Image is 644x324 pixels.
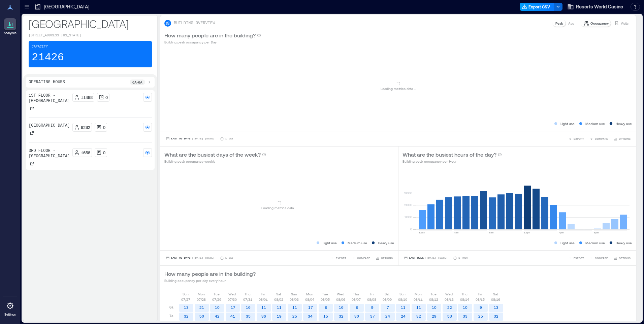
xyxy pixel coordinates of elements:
text: 12pm [524,231,530,234]
p: Sat [493,291,498,297]
text: 11 [261,305,266,310]
p: Light use [560,240,575,246]
p: [GEOGRAPHIC_DATA] [29,17,152,30]
p: 6a - 6a [132,79,142,85]
p: 3rd Floor - [GEOGRAPHIC_DATA] [29,148,70,159]
span: EXPORT [574,137,584,141]
p: [STREET_ADDRESS][US_STATE] [29,33,152,38]
p: Fri [370,291,374,297]
p: 08/05 [321,297,330,302]
p: 8282 [81,125,90,130]
p: Tue [430,291,437,297]
button: EXPORT [567,135,585,142]
text: 41 [230,314,235,318]
p: Sun [291,291,297,297]
p: Light use [323,240,337,246]
span: COMPARE [595,137,608,141]
p: 08/11 [414,297,423,302]
p: 07/28 [197,297,206,302]
p: Light use [560,121,575,126]
p: Occupancy [590,21,609,26]
text: 8am [489,231,494,234]
p: Building occupancy per day every hour [164,278,256,283]
p: 08/09 [383,297,392,302]
p: Medium use [348,240,367,246]
text: 10 [463,305,468,310]
text: 7 [387,305,389,310]
span: OPTIONS [619,137,631,141]
p: 7a [169,313,173,319]
p: Sat [385,291,389,297]
span: COMPARE [595,256,608,260]
p: 1656 [81,150,90,155]
text: 34 [308,314,313,318]
button: Last 90 Days |[DATE]-[DATE] [164,255,216,261]
text: 24 [401,314,406,318]
text: 32 [494,314,498,318]
p: Loading metrics data ... [261,205,297,210]
p: 1 Day [225,256,233,260]
text: 16 [246,305,251,310]
text: 37 [370,314,375,318]
p: Medium use [585,240,605,246]
span: OPTIONS [381,256,393,260]
text: 4pm [559,231,564,234]
p: Analytics [4,31,17,35]
text: 19 [277,314,282,318]
text: 42 [215,314,220,318]
p: Tue [214,291,220,297]
p: Peak [555,21,563,26]
p: 1st Floor - [GEOGRAPHIC_DATA] [29,93,70,104]
p: How many people are in the building? [164,31,256,39]
p: Wed [228,291,236,297]
p: 07/30 [228,297,237,302]
p: 08/02 [274,297,283,302]
p: Tue [322,291,328,297]
p: 08/07 [352,297,361,302]
p: 08/01 [259,297,268,302]
text: 35 [246,314,251,318]
p: 0 [105,95,108,100]
p: Sun [183,291,189,297]
button: COMPARE [588,255,609,261]
p: Capacity [32,44,48,50]
p: 08/06 [336,297,345,302]
p: Wed [337,291,344,297]
p: What are the busiest days of the week? [164,151,261,159]
text: 11 [416,305,421,310]
text: 11 [277,305,282,310]
tspan: 0 [410,227,412,231]
text: 13 [494,305,498,310]
text: 15 [323,314,328,318]
p: [GEOGRAPHIC_DATA] [44,3,89,10]
text: 8 [356,305,358,310]
span: OPTIONS [619,256,631,260]
span: EXPORT [574,256,584,260]
p: Avg [568,21,574,26]
p: 08/12 [429,297,438,302]
span: EXPORT [336,256,346,260]
button: COMPARE [588,135,609,142]
p: Building peak occupancy per Day [164,39,261,45]
p: How many people are in the building? [164,270,256,278]
text: 25 [292,314,297,318]
button: COMPARE [350,255,372,261]
p: 1 Day [225,137,233,141]
text: 33 [463,314,468,318]
text: 22 [447,305,452,310]
p: Building peak occupancy weekly [164,159,266,164]
p: Heavy use [616,240,632,246]
button: EXPORT [567,255,585,261]
text: 32 [416,314,421,318]
tspan: 1000 [404,215,412,219]
p: 08/03 [290,297,299,302]
p: BUILDING OVERVIEW [174,21,215,26]
p: 0 [103,125,105,130]
button: OPTIONS [612,135,632,142]
text: 17 [308,305,313,310]
text: 32 [184,314,189,318]
button: EXPORT [329,255,348,261]
p: 08/08 [367,297,376,302]
a: Settings [2,298,18,319]
text: 30 [354,314,359,318]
